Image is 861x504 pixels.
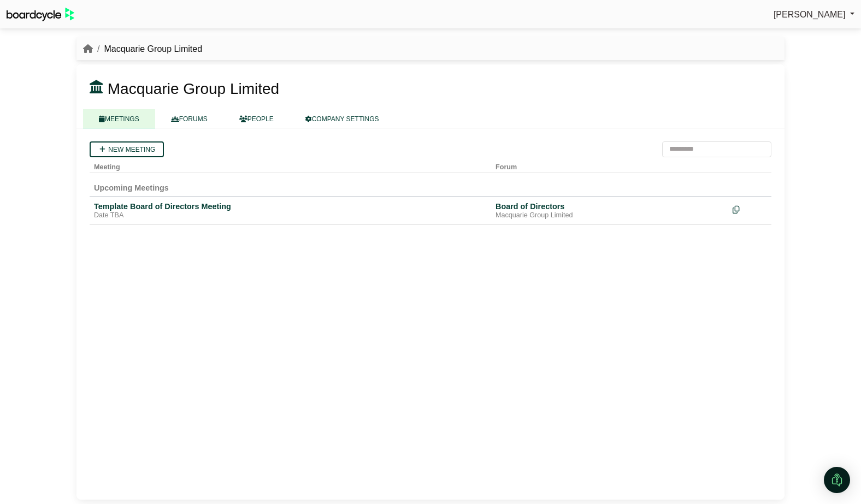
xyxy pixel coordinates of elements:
th: Forum [491,157,728,173]
a: New meeting [90,141,164,157]
div: Open Intercom Messenger [824,467,850,493]
a: COMPANY SETTINGS [290,109,395,128]
a: Template Board of Directors Meeting Date TBA [94,201,487,220]
span: [PERSON_NAME] [774,10,846,19]
a: Board of Directors Macquarie Group Limited [496,201,724,220]
a: FORUMS [155,109,223,128]
span: Upcoming Meetings [94,183,169,192]
nav: breadcrumb [83,42,202,56]
a: PEOPLE [223,109,290,128]
img: BoardcycleBlackGreen-aaafeed430059cb809a45853b8cf6d952af9d84e6e89e1f1685b34bfd5cb7d64.svg [7,8,74,21]
a: [PERSON_NAME] [774,8,854,22]
div: Board of Directors [496,201,724,211]
li: Macquarie Group Limited [93,42,202,56]
div: Date TBA [94,211,487,220]
th: Meeting [90,157,491,173]
div: Macquarie Group Limited [496,211,724,220]
span: Macquarie Group Limited [108,80,279,97]
div: Make a copy [733,201,767,216]
a: MEETINGS [83,109,155,128]
div: Template Board of Directors Meeting [94,201,487,211]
